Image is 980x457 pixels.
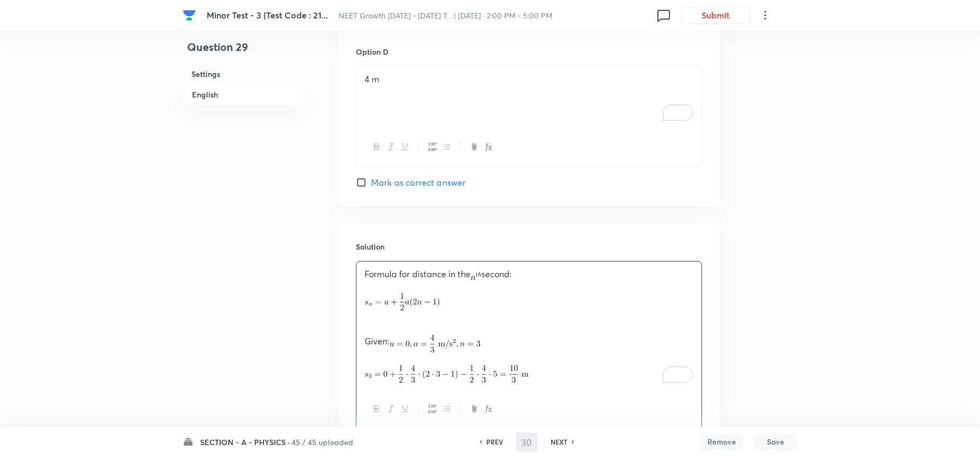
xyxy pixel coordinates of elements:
div: To enrich screen reader interactions, please activate Accessibility in Grammarly extension settings [356,262,701,389]
h4: Question 29 [183,39,304,64]
h6: English [183,84,304,105]
h6: PREV [486,437,503,447]
h6: Settings [183,64,304,84]
img: n^{t h} [471,272,481,280]
h6: SECTION - A - PHYSICS · [200,436,290,448]
h6: Solution [356,241,702,252]
img: Company Logo [183,9,196,22]
span: Minor Test - 3 (Test Code : 21... [207,9,328,21]
h6: NEXT [551,437,567,447]
p: 4 m [365,73,693,86]
img: u=0, a=\frac{4}{3} \mathrm{~m} / \mathrm{s}^2, n=3 [389,335,480,352]
h6: 45 / 45 uploaded [292,436,353,448]
div: To enrich screen reader interactions, please activate Accessibility in Grammarly extension settings [356,67,701,127]
button: Remove [700,433,743,451]
button: Save [754,433,797,451]
a: Company Logo [183,9,198,22]
p: Given: [365,335,693,352]
h6: Option D [356,46,702,57]
img: s_3=0+\frac{1}{2} \cdot \frac{4}{3} \cdot(2 \cdot 3-1)-\frac{1}{2} \cdot \frac{4}{3} \cdot 5=\fra... [365,365,528,383]
span: Mark as correct answer [371,176,466,189]
span: NEET Growth [DATE] - [DATE] T... | [DATE] · 2:00 PM - 5:00 PM [339,10,552,21]
img: s_n=u+\frac{1}{2} a(2 n-1) [365,293,439,311]
p: Formula for distance in the second: [365,268,693,280]
button: Submit [681,6,750,24]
